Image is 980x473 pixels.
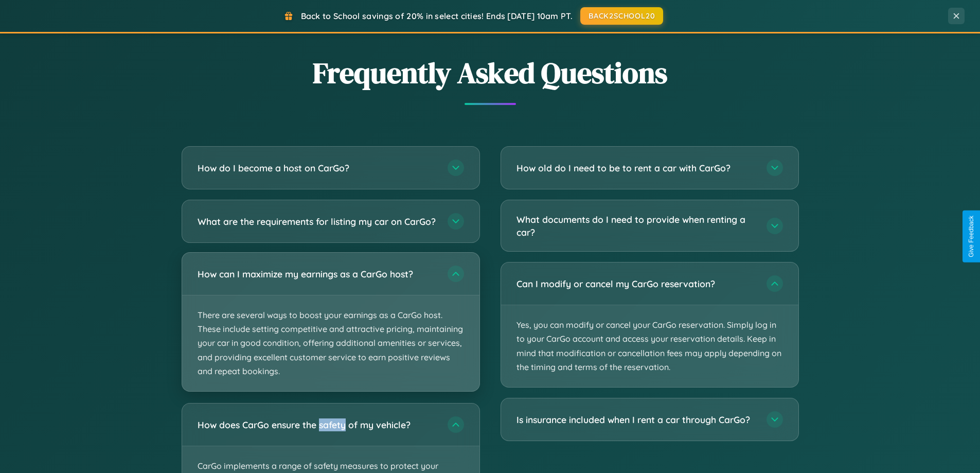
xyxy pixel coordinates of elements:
[580,7,663,25] button: BACK2SCHOOL20
[198,162,437,174] h3: How do I become a host on CarGo?
[501,305,798,387] p: Yes, you can modify or cancel your CarGo reservation. Simply log in to your CarGo account and acc...
[198,215,437,228] h3: What are the requirements for listing my car on CarGo?
[182,53,799,93] h2: Frequently Asked Questions
[198,268,437,281] h3: How can I maximize my earnings as a CarGo host?
[516,277,756,290] h3: Can I modify or cancel my CarGo reservation?
[516,413,756,426] h3: Is insurance included when I rent a car through CarGo?
[968,216,975,257] div: Give Feedback
[198,418,437,431] h3: How does CarGo ensure the safety of my vehicle?
[182,295,479,391] p: There are several ways to boost your earnings as a CarGo host. These include setting competitive ...
[301,11,573,21] span: Back to School savings of 20% in select cities! Ends [DATE] 10am PT.
[516,162,756,174] h3: How old do I need to be to rent a car with CarGo?
[516,213,756,238] h3: What documents do I need to provide when renting a car?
